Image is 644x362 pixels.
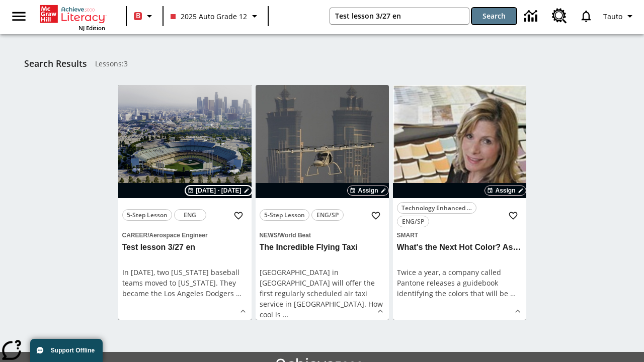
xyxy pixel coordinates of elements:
[4,2,34,31] button: Open side menu
[136,10,140,22] span: B
[316,210,339,220] span: ENG/SP
[40,4,105,24] a: Home
[256,85,389,320] div: lesson details
[510,289,516,298] span: …
[330,8,469,24] input: search field
[167,7,265,25] button: Class: 2025 Auto Grade 12, Select your class
[260,242,385,253] h3: The Incredible Flying Taxi
[358,186,378,195] span: Assign
[510,304,525,319] button: Show Details
[122,209,172,221] button: 5-Step Lesson
[95,58,128,69] span: Lessons : 3
[264,210,305,220] span: 5-Step Lesson
[122,232,148,239] span: Career
[235,304,251,319] button: Show Details
[402,216,424,227] span: ENG/SP
[147,232,149,239] span: /
[311,209,344,221] button: ENG/SP
[546,3,573,30] a: Resource Center, Will open in new tab
[51,347,95,354] span: Support Offline
[397,202,476,214] button: Technology Enhanced Item
[397,267,522,299] div: Twice a year, a company called Pantone releases a guidebook identifying the colors that will be
[397,242,522,253] h3: What's the Next Hot Color? Ask Pantone
[279,232,311,239] span: World Beat
[401,203,472,213] span: Technology Enhanced Item
[278,232,279,239] span: /
[573,3,599,29] a: Notifications
[30,339,103,362] button: Support Offline
[196,186,241,195] span: [DATE] - [DATE]
[495,186,515,195] span: Assign
[174,209,206,221] button: ENG
[518,3,546,30] a: Data Center
[149,232,208,239] span: Aerospace Engineer
[260,229,385,240] span: Topic: News/World Beat
[118,85,252,320] div: lesson details
[485,186,526,196] button: Assign Choose Dates
[78,24,105,32] span: NJ Edition
[397,232,419,239] span: Smart
[122,242,248,253] h3: Test lesson 3/27 en
[127,210,168,220] span: 5-Step Lesson
[24,58,87,69] h1: Search Results
[367,207,385,225] button: Add to Favorites
[130,7,159,25] button: Boost Class color is red. Change class color
[599,7,640,25] button: Profile/Settings
[186,186,251,195] button: Aug 24 - Aug 24 Choose Dates
[347,186,388,196] button: Assign Choose Dates
[393,85,526,320] div: lesson details
[40,3,105,32] div: Home
[260,232,278,239] span: News
[122,267,248,299] div: In [DATE], two [US_STATE] baseball teams moved to [US_STATE]. They became the Los Angeles Dodgers
[603,11,622,22] span: Tauto
[236,289,242,298] span: …
[171,11,247,22] span: 2025 Auto Grade 12
[184,210,196,220] span: ENG
[397,216,429,227] button: ENG/SP
[504,207,522,225] button: Add to Favorites
[122,229,248,240] span: Topic: Career/Aerospace Engineer
[397,229,522,240] span: Topic: Smart/null
[373,304,388,319] button: Show Details
[472,8,516,24] button: Search
[260,209,309,221] button: 5-Step Lesson
[260,267,385,320] div: [GEOGRAPHIC_DATA] in [GEOGRAPHIC_DATA] will offer the first regularly scheduled air taxi service ...
[229,207,248,225] button: Add to Favorites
